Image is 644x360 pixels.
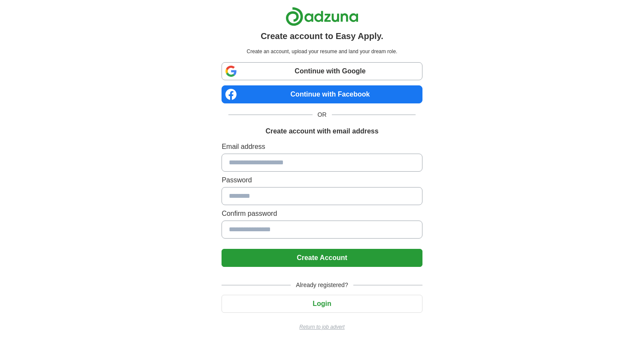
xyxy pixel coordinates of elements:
a: Continue with Google [222,62,422,80]
img: Adzuna logo [286,7,358,26]
a: Login [222,300,422,307]
a: Return to job advert [222,323,422,331]
label: Password [222,175,422,185]
span: Already registered? [291,281,353,290]
h1: Create account with email address [265,126,378,136]
span: OR [313,110,332,119]
p: Create an account, upload your resume and land your dream role. [223,48,420,55]
a: Continue with Facebook [222,85,422,103]
button: Create Account [222,249,422,267]
h1: Create account to Easy Apply. [261,30,383,42]
button: Login [222,295,422,313]
label: Email address [222,142,422,152]
label: Confirm password [222,209,422,219]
